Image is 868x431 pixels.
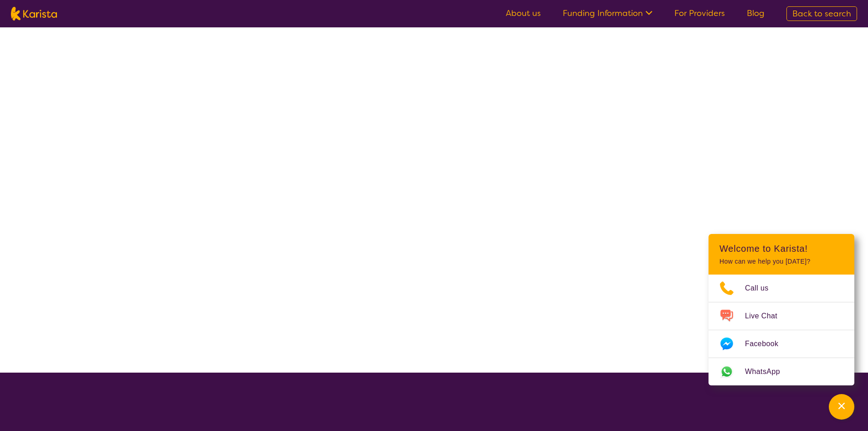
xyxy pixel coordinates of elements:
a: For Providers [674,8,725,19]
span: Live Chat [745,309,788,323]
span: Facebook [745,337,789,351]
a: Blog [747,8,765,19]
a: Web link opens in a new tab. [709,358,854,385]
span: WhatsApp [745,365,791,379]
img: Karista logo [11,7,57,21]
a: Funding Information [563,8,652,19]
ul: Choose channel [709,275,854,385]
div: Channel Menu [709,234,854,385]
a: Back to search [786,6,857,21]
span: Back to search [792,8,851,19]
a: About us [506,8,541,19]
button: Channel Menu [829,394,854,420]
p: How can we help you [DATE]? [719,258,843,265]
span: Call us [745,281,780,295]
h2: Welcome to Karista! [719,243,843,254]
